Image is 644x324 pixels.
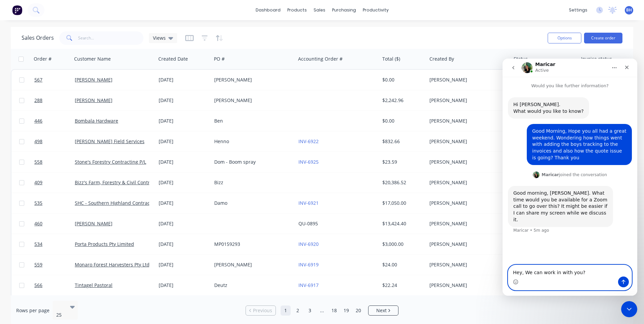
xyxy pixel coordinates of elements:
div: [PERSON_NAME] [429,159,504,165]
div: [PERSON_NAME] [429,220,504,227]
input: Search... [78,31,144,45]
a: 534 [34,234,75,254]
a: 559 [34,255,75,275]
a: INV-6922 [298,138,319,144]
a: Page 1 is your current page [281,305,291,316]
div: 25 [56,312,64,318]
div: [PERSON_NAME] [429,261,504,268]
div: Deutz [214,282,289,289]
div: Henno [214,138,289,145]
div: $832.66 [382,138,422,145]
div: [PERSON_NAME] [214,97,289,104]
a: Page 2 [293,305,303,316]
a: [PERSON_NAME] [75,76,112,83]
div: $24.00 [382,261,422,268]
div: [DATE] [159,220,209,227]
a: Page 19 [341,305,351,316]
div: settings [566,5,591,15]
button: Create order [584,33,622,43]
div: Invoice status [581,56,612,62]
span: 409 [34,179,42,186]
div: Accounting Order # [298,56,343,62]
div: [DATE] [159,241,209,248]
a: [PERSON_NAME] [75,220,112,227]
iframe: Intercom live chat [621,301,637,317]
div: $22.24 [382,282,422,289]
a: INV-6921 [298,200,319,206]
div: MP0159293 [214,241,289,248]
a: 409 [34,172,75,193]
a: Page 3 [305,305,315,316]
span: 558 [34,159,42,165]
a: Page 20 [353,305,363,316]
a: 535 [34,193,75,213]
div: [PERSON_NAME] [429,76,504,83]
h1: Sales Orders [22,35,54,41]
a: [PERSON_NAME] Field Services [75,138,144,144]
span: 535 [34,200,42,206]
a: Porta Products Pty Limited [75,241,134,247]
a: Next page [368,307,398,314]
button: Options [548,33,581,43]
div: [DATE] [159,138,209,145]
div: Status [514,56,528,62]
div: $13,424.40 [382,220,422,227]
div: $3,000.00 [382,241,422,248]
a: Page 18 [329,305,339,316]
div: [DATE] [159,179,209,186]
span: Next [376,307,387,314]
span: 460 [34,220,42,227]
div: Bizz [214,179,289,186]
span: 288 [34,97,42,104]
ul: Pagination [243,305,401,316]
a: QU-0895 [298,220,318,227]
div: PO # [214,56,225,62]
div: $23.59 [382,159,422,165]
div: [PERSON_NAME] [429,200,504,206]
span: Previous [253,307,272,314]
div: [DATE] [159,97,209,104]
div: [DATE] [159,261,209,268]
span: 498 [34,138,42,145]
div: Total ($) [382,56,400,62]
div: Customer Name [74,56,111,62]
a: 566 [34,275,75,295]
div: $20,386.52 [382,179,422,186]
a: Tintagel Pastoral [75,282,112,288]
a: 446 [34,111,75,131]
a: 567 [34,70,75,90]
div: sales [310,5,329,15]
a: 288 [34,90,75,110]
span: BH [626,7,632,13]
a: Jump forward [317,305,327,316]
span: 446 [34,118,42,124]
div: Damo [214,200,289,206]
iframe: Intercom live chat [503,59,637,296]
a: 498 [34,131,75,152]
div: $0.00 [382,118,422,124]
div: [DATE] [159,282,209,289]
a: Bizz's Farm, Forestry & Civil Contracting Pty Ltd [75,179,180,186]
